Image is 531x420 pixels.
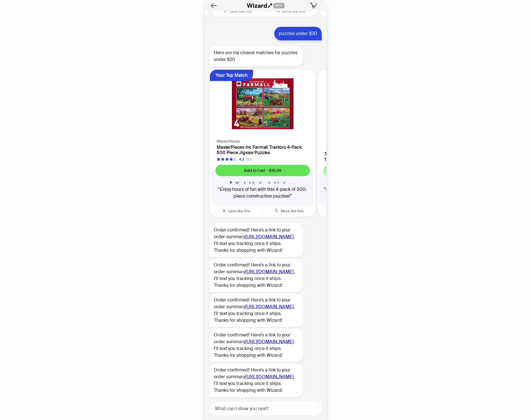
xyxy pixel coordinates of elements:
[216,165,310,176] button: Add to Cart – $19.99
[225,158,229,161] span: star
[222,209,226,213] span: close
[234,158,237,161] span: star
[209,293,303,327] div: Order confirmed! Here’s a link to your order summary . I’ll text you tracking once it ships. Than...
[217,158,220,161] span: star
[239,157,244,162] div: 4.3
[216,70,247,81] div: Your Top Match
[274,27,322,40] div: puzzles under $20
[216,181,310,185] h5: WIZARD SAYS...
[323,186,418,200] q: Enjoy hours of fun with this set of two colorful 1000-piece puzzles!
[209,258,303,292] div: Order confirmed! Here’s a link to your order summary . I’ll text you tracking once it ships. Than...
[209,328,303,362] div: Order confirmed! Here’s a link to your order summary . I’ll text you tracking once it ships. Than...
[245,234,294,240] a: [URL][DOMAIN_NAME]
[246,157,252,162] div: (10)
[245,339,294,345] a: [URL][DOMAIN_NAME]
[228,209,250,213] span: Less like this
[273,3,284,8] span: BETA
[209,223,303,257] div: Order confirmed! Here’s a link to your order summary . I’ll text you tracking once it ships. Than...
[209,363,303,397] div: Order confirmed! Here’s a link to your order summary . I’ll text you tracking once it ships. Than...
[209,1,218,10] button: Back
[210,70,253,81] button: Your Top Match
[275,209,278,213] span: search
[217,157,244,162] div: 4.3 out of 5 stars
[244,168,281,173] span: Add to Cart – $19.99
[263,205,316,216] button: More like this
[229,158,233,161] span: star
[323,181,418,185] h5: WIZARD SAYS...
[213,73,312,134] img: MasterPieces Inc Farmall Tractors 4-Pack 500 Piece Jigsaw Puzzles
[245,304,294,310] a: [URL][DOMAIN_NAME]
[245,374,294,380] a: [URL][DOMAIN_NAME]
[217,145,309,155] h4: MasterPieces Inc Farmall Tractors 4-Pack 500 Piece Jigsaw Puzzles
[245,269,294,275] a: [URL][DOMAIN_NAME]
[321,73,420,148] img: The Canadian Group Set of 2 Keepsakes 1000 Piece Jigsaw Puzzles | Colorful Birds
[210,205,263,216] button: Less like this
[325,151,417,162] h4: The Canadian Group Set of 2 Keepsakes 1000 Piece Jigsaw Puzzles | Colorful Birds
[221,158,225,161] span: star
[209,46,303,66] div: Here are my closest matches for puzzles under $20
[216,186,310,200] q: Enjoy hours of fun with this 4-pack of 500-piece construction puzzles!
[217,139,240,144] span: MasterPieces
[281,209,304,213] span: More like this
